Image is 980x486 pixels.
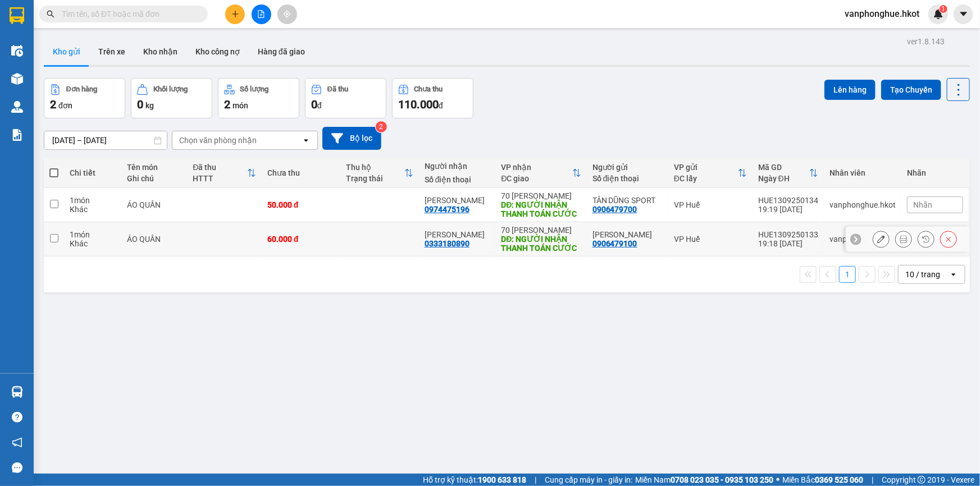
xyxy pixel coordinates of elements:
img: logo [4,44,7,99]
svg: open [302,136,311,145]
div: Quang Trung [425,196,490,205]
div: TÂN DŨNG SPORT [592,196,663,205]
button: Trên xe [89,38,134,65]
button: Bộ lọc [322,127,381,150]
button: Tạo Chuyến [881,80,941,100]
sup: 1 [940,5,947,13]
button: Đơn hàng2đơn [44,78,125,118]
span: kg [145,101,154,110]
span: caret-down [959,9,969,19]
span: question-circle [12,412,22,423]
button: Số lượng2món [218,78,299,118]
div: Khác [70,205,116,214]
div: HOÀNG LÂM [425,230,490,239]
div: 0906479100 [592,239,637,248]
span: Miền Nam [635,474,773,486]
span: vanphonghue.hkot [836,7,928,21]
div: Khác [70,239,116,248]
th: Toggle SortBy [340,158,419,188]
span: Cung cấp máy in - giấy in: [545,474,632,486]
div: Đơn hàng [66,85,97,93]
span: plus [231,10,239,18]
div: 70 [PERSON_NAME] [502,191,581,200]
span: đơn [58,101,72,110]
span: | [535,474,536,486]
span: đ [317,101,322,110]
img: warehouse-icon [11,45,23,57]
div: 0906479700 [592,205,637,214]
sup: 2 [376,121,387,132]
span: file-add [257,10,265,18]
div: VP gửi [674,163,738,172]
button: Lên hàng [824,80,876,100]
th: Toggle SortBy [496,158,587,188]
input: Select a date range. [44,131,167,149]
button: Kho công nợ [186,38,249,65]
span: đ [439,101,443,110]
div: Chưa thu [267,168,335,177]
div: Nhãn [907,168,963,177]
span: ↔ [GEOGRAPHIC_DATA] [8,57,96,83]
span: Nhãn [913,200,932,209]
div: vanphonghue.hkot [829,235,896,244]
span: 2 [50,98,56,111]
strong: 0369 525 060 [815,475,863,484]
div: Đã thu [327,85,348,93]
span: search [47,10,54,18]
div: VP nhận [502,163,572,172]
div: Sửa đơn hàng [873,231,890,247]
div: DĐ: NGƯỜI NHẬN THANH TOÁN CƯỚC [502,235,581,253]
div: 1 món [70,230,116,239]
div: 19:18 [DATE] [758,239,818,248]
span: copyright [918,476,926,484]
div: 70 [PERSON_NAME] [502,226,581,235]
span: 110.000 [398,98,439,111]
div: Đã thu [193,163,247,172]
span: 1 [941,5,945,13]
div: 10 / trang [905,269,940,280]
div: ÁO QUẦN [127,235,182,244]
span: message [12,462,22,473]
span: 0 [311,98,317,111]
div: 60.000 đ [267,235,335,244]
strong: 1900 633 818 [478,475,526,484]
div: Chọn văn phòng nhận [179,135,257,146]
button: caret-down [954,4,973,24]
span: Miền Bắc [782,474,863,486]
div: Người nhận [425,162,490,171]
div: Khối lượng [153,85,188,93]
div: Số điện thoại [425,175,490,184]
div: HUE1309250133 [758,230,818,239]
span: notification [12,437,22,448]
div: 50.000 đ [267,200,335,209]
input: Tìm tên, số ĐT hoặc mã đơn [62,8,194,20]
span: | [872,474,873,486]
img: solution-icon [11,129,23,141]
div: 0333180890 [425,239,470,248]
div: TẤN DŨNG [592,230,663,239]
img: icon-new-feature [933,9,943,19]
div: HTTT [193,174,247,183]
div: 19:19 [DATE] [758,205,818,214]
div: 0974475196 [425,205,470,214]
th: Toggle SortBy [668,158,753,188]
div: ÁO QUẦN [127,200,182,209]
button: Khối lượng0kg [131,78,212,118]
img: warehouse-icon [11,73,23,85]
div: Thu hộ [346,163,404,172]
span: SAPA, LÀO CAI ↔ [GEOGRAPHIC_DATA] [8,48,96,83]
button: aim [277,4,297,24]
div: Số điện thoại [592,174,663,183]
svg: open [949,270,958,279]
img: warehouse-icon [11,386,23,398]
button: file-add [252,4,271,24]
div: Người gửi [592,163,663,172]
button: Kho gửi [44,38,89,65]
strong: 0708 023 035 - 0935 103 250 [671,475,773,484]
div: HUE1309250134 [758,196,818,205]
img: logo-vxr [10,7,24,24]
div: Chưa thu [414,85,443,93]
div: Ghi chú [127,174,182,183]
div: Trạng thái [346,174,404,183]
div: DĐ: NGƯỜI NHẬN THANH TOÁN CƯỚC [502,200,581,218]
